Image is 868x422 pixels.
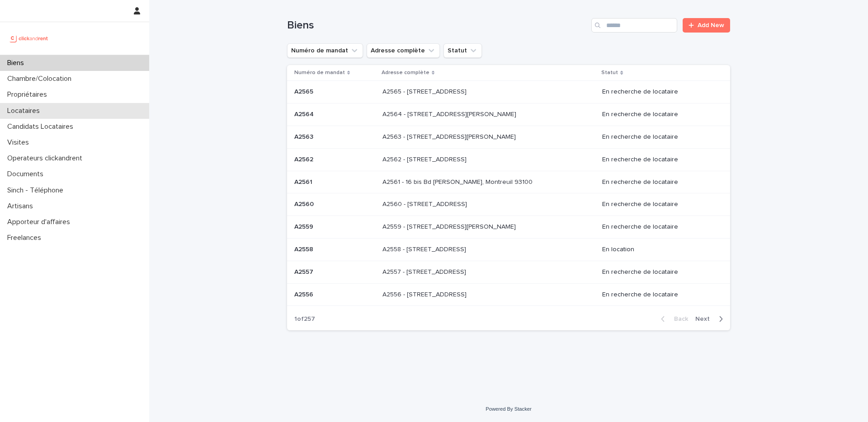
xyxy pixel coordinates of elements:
p: Locataires [4,107,47,115]
p: En recherche de locataire [602,178,716,186]
p: A2565 - [STREET_ADDRESS] [382,86,468,96]
a: Powered By Stacker [486,406,531,412]
p: A2565 [294,86,315,96]
p: Documents [4,170,51,178]
p: Artisans [4,202,40,211]
p: En recherche de locataire [602,88,716,96]
a: Add New [683,18,730,33]
p: En recherche de locataire [602,268,716,276]
p: En recherche de locataire [602,201,716,208]
p: Statut [601,68,618,78]
span: Add New [698,22,724,28]
span: Back [669,316,688,322]
p: 1 of 257 [287,308,322,330]
p: A2557 [294,267,315,276]
p: Candidats Locataires [4,122,80,131]
img: UCB0brd3T0yccxBKYDjQ [7,29,51,47]
p: Freelances [4,234,48,242]
p: A2558 [294,244,315,253]
p: A2560 [294,199,316,208]
tr: A2556A2556 A2556 - [STREET_ADDRESS]A2556 - [STREET_ADDRESS] En recherche de locataire [287,283,730,306]
p: Apporteur d'affaires [4,218,77,226]
tr: A2565A2565 A2565 - [STREET_ADDRESS]A2565 - [STREET_ADDRESS] En recherche de locataire [287,81,730,103]
p: A2564 [294,109,316,118]
p: A2559 [294,221,315,231]
tr: A2559A2559 A2559 - [STREET_ADDRESS][PERSON_NAME]A2559 - [STREET_ADDRESS][PERSON_NAME] En recherch... [287,216,730,239]
p: A2562 [294,154,315,164]
tr: A2557A2557 A2557 - [STREET_ADDRESS]A2557 - [STREET_ADDRESS] En recherche de locataire [287,261,730,283]
p: A2559 - [STREET_ADDRESS][PERSON_NAME] [382,221,518,231]
p: A2557 - [STREET_ADDRESS] [382,267,468,276]
p: Visites [4,138,36,147]
tr: A2561A2561 A2561 - 16 bis Bd [PERSON_NAME], Montreuil 93100A2561 - 16 bis Bd [PERSON_NAME], Montr... [287,171,730,193]
p: En recherche de locataire [602,291,716,299]
p: A2561 [294,177,314,186]
p: En recherche de locataire [602,111,716,118]
button: Adresse complète [367,43,440,58]
input: Search [591,18,677,33]
tr: A2560A2560 A2560 - [STREET_ADDRESS]A2560 - [STREET_ADDRESS] En recherche de locataire [287,193,730,216]
p: A2560 - [STREET_ADDRESS] [382,199,469,208]
tr: A2562A2562 A2562 - [STREET_ADDRESS]A2562 - [STREET_ADDRESS] En recherche de locataire [287,148,730,171]
p: En recherche de locataire [602,223,716,231]
tr: A2558A2558 A2558 - [STREET_ADDRESS]A2558 - [STREET_ADDRESS] En location [287,238,730,261]
button: Statut [443,43,482,58]
p: Operateurs clickandrent [4,154,90,163]
p: Chambre/Colocation [4,75,79,83]
p: A2563 [294,131,315,141]
p: Propriétaires [4,90,54,99]
p: En recherche de locataire [602,133,716,141]
span: Next [695,316,715,322]
p: Numéro de mandat [294,68,345,78]
h1: Biens [287,19,588,32]
p: A2562 - [STREET_ADDRESS] [382,154,468,164]
tr: A2564A2564 A2564 - [STREET_ADDRESS][PERSON_NAME]A2564 - [STREET_ADDRESS][PERSON_NAME] En recherch... [287,103,730,126]
button: Next [692,315,730,323]
p: A2563 - 781 Avenue de Monsieur Teste, Montpellier 34070 [382,131,518,141]
p: En recherche de locataire [602,156,716,164]
p: A2556 - [STREET_ADDRESS] [382,289,468,299]
p: Adresse complète [382,68,429,78]
p: En location [602,246,716,253]
p: Sinch - Téléphone [4,186,71,195]
button: Numéro de mandat [287,43,363,58]
p: A2556 [294,289,315,299]
p: A2558 - [STREET_ADDRESS] [382,244,468,253]
p: A2564 - [STREET_ADDRESS][PERSON_NAME] [382,109,518,118]
p: A2561 - 16 bis Bd [PERSON_NAME], Montreuil 93100 [382,177,534,186]
button: Back [654,315,692,323]
tr: A2563A2563 A2563 - [STREET_ADDRESS][PERSON_NAME]A2563 - [STREET_ADDRESS][PERSON_NAME] En recherch... [287,126,730,148]
p: Biens [4,59,31,67]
